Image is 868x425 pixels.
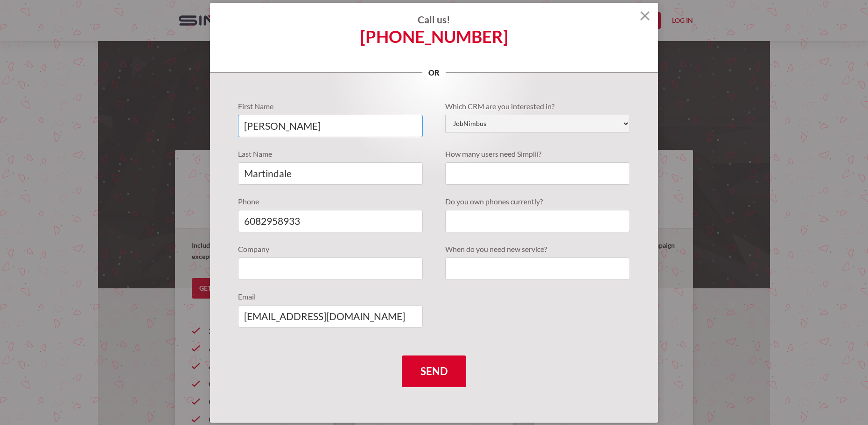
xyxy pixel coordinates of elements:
a: [PHONE_NUMBER] [360,31,508,42]
label: Company [238,244,423,255]
label: Do you own phones currently? [445,196,630,207]
label: Email [238,291,423,302]
label: Which CRM are you interested in? [445,101,630,112]
h4: Call us! [210,14,658,25]
p: or [422,67,446,78]
label: First Name [238,101,423,112]
label: When do you need new service? [445,244,630,255]
label: Last Name [238,148,423,160]
label: Phone [238,196,423,207]
label: How many users need Simplii? [445,148,630,160]
input: Send [402,355,466,387]
form: Quote Requests [238,101,630,387]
